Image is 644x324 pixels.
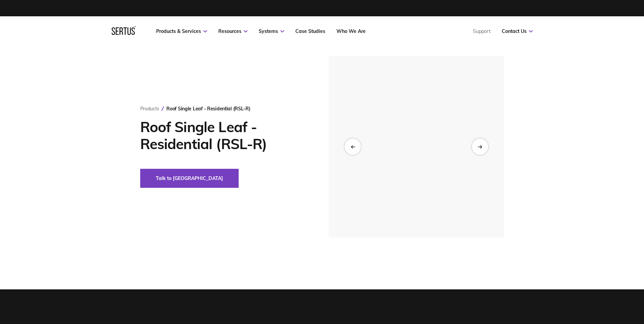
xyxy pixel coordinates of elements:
[336,28,366,34] a: Who We Are
[156,28,207,34] a: Products & Services
[502,28,533,34] a: Contact Us
[295,28,325,34] a: Case Studies
[473,28,491,34] a: Support
[140,119,308,152] h1: Roof Single Leaf - Residential (RSL-R)
[218,28,247,34] a: Resources
[259,28,284,34] a: Systems
[140,106,159,112] a: Products
[140,169,239,188] button: Talk to [GEOGRAPHIC_DATA]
